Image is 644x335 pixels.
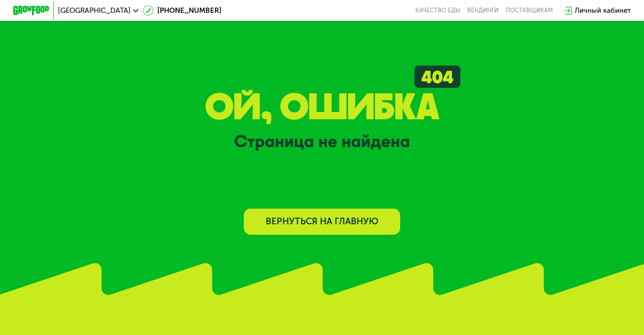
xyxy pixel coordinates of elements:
[467,7,499,14] a: Вендинги
[506,7,553,14] div: поставщикам
[415,7,460,14] a: Качество еды
[143,5,221,16] a: [PHONE_NUMBER]
[58,7,131,14] span: [GEOGRAPHIC_DATA]
[575,5,631,16] div: Личный кабинет
[244,209,400,235] a: Вернуться на главную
